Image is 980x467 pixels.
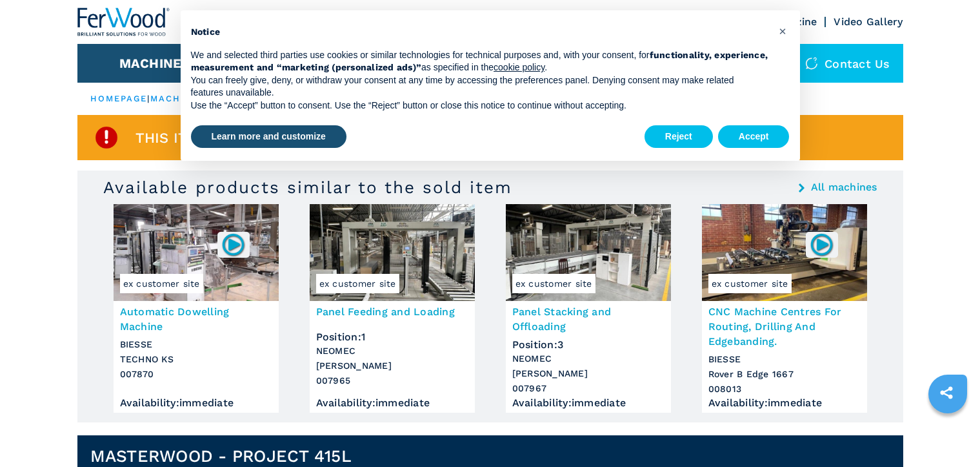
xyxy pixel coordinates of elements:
p: We and selected third parties use cookies or similar technologies for technical purposes and, wit... [191,49,769,74]
div: Availability : immediate [512,400,665,406]
a: Panel Feeding and Loading NEOMEC AXEL Cex customer sitePanel Feeding and LoadingPosition:1NEOMEC[... [310,204,475,413]
span: | [147,94,150,103]
a: sharethis [930,377,963,409]
button: Reject [645,125,713,149]
h3: Panel Feeding and Loading [316,304,468,319]
h3: Available products similar to the sold item [103,177,512,198]
h3: Panel Stacking and Offloading [512,304,665,334]
iframe: Chat [925,409,970,457]
a: cookie policy [494,62,545,72]
h1: MASTERWOOD - PROJECT 415L [90,446,352,466]
span: ex customer site [316,274,399,293]
div: Position : 1 [316,327,468,340]
div: Availability : immediate [316,400,468,406]
a: Automatic Dowelling Machine BIESSE TECHNO KSex customer site007870Automatic Dowelling MachineBIES... [114,204,279,413]
div: Availability : immediate [120,400,272,406]
img: SoldProduct [94,125,119,150]
button: Learn more and customize [191,125,346,149]
h3: CNC Machine Centres For Routing, Drilling And Edgebanding. [708,304,861,349]
a: Panel Stacking and Offloading NEOMEC AXEL Cex customer sitePanel Stacking and OffloadingPosition:... [506,204,671,413]
div: Contact us [792,44,903,83]
img: CNC Machine Centres For Routing, Drilling And Edgebanding. BIESSE Rover B Edge 1667 [702,204,867,301]
h3: NEOMEC [PERSON_NAME] 007965 [316,344,468,388]
div: Availability : immediate [708,400,861,406]
span: ex customer site [708,274,792,293]
a: CNC Machine Centres For Routing, Drilling And Edgebanding. BIESSE Rover B Edge 1667ex customer si... [702,204,867,413]
p: You can freely give, deny, or withdraw your consent at any time by accessing the preferences pane... [191,74,769,99]
img: 008013 [809,232,834,257]
span: × [779,23,786,39]
img: Contact us [805,57,818,70]
h3: BIESSE TECHNO KS 007870 [120,337,272,382]
strong: functionality, experience, measurement and “marketing (personalized ads)” [191,50,768,73]
h2: Notice [191,26,769,39]
a: HOMEPAGE [90,94,148,103]
a: Video Gallery [834,16,903,28]
span: This item is already sold [135,130,340,145]
img: Panel Stacking and Offloading NEOMEC AXEL C [506,204,671,301]
img: Automatic Dowelling Machine BIESSE TECHNO KS [114,204,279,301]
img: Ferwood [77,8,170,36]
button: Close this notice [773,21,794,41]
img: Panel Feeding and Loading NEOMEC AXEL C [310,204,475,301]
button: Accept [718,125,790,149]
span: ex customer site [120,274,203,293]
h3: NEOMEC [PERSON_NAME] 007967 [512,351,665,396]
h3: Automatic Dowelling Machine [120,304,272,334]
span: ex customer site [512,274,595,293]
a: machines [150,94,206,103]
a: All machines [811,182,877,192]
button: Machines [119,56,190,71]
p: Use the “Accept” button to consent. Use the “Reject” button or close this notice to continue with... [191,99,769,112]
img: 007870 [221,232,246,257]
div: Position : 3 [512,335,665,348]
h3: BIESSE Rover B Edge 1667 008013 [708,352,861,397]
